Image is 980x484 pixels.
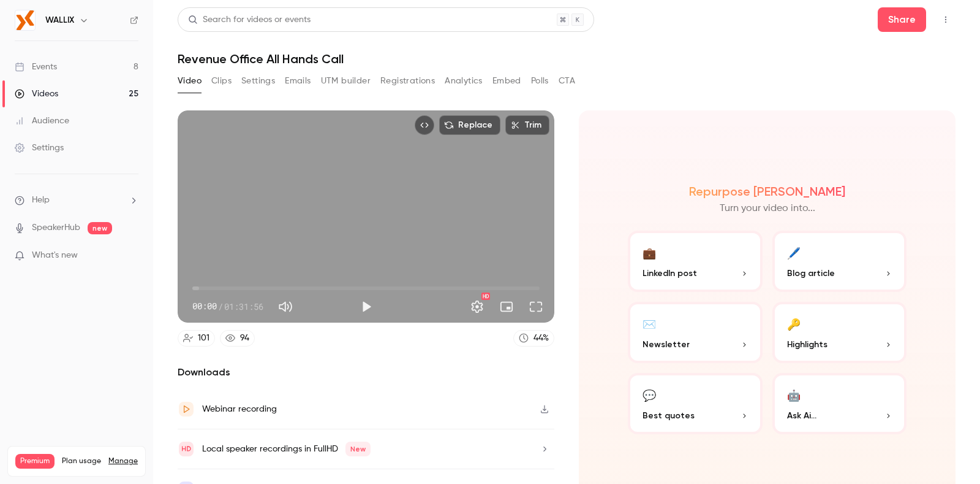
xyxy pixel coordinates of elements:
button: Top Bar Actions [936,10,956,29]
button: 🤖Ask Ai... [772,373,907,434]
button: Play [354,294,379,319]
button: ✉️Newsletter [628,302,763,363]
button: Trim [505,115,549,135]
span: / [218,300,223,313]
a: 44% [513,330,554,347]
button: 🔑Highlights [772,302,907,363]
div: Webinar recording [202,402,277,417]
button: Settings [465,294,489,319]
li: help-dropdown-opener [15,194,138,207]
button: Embed video [415,115,434,135]
div: 🖊️ [787,243,801,262]
span: LinkedIn post [643,267,697,280]
p: Turn your video into... [720,201,815,216]
button: Emails [285,71,311,91]
div: 💬 [643,385,656,404]
h1: Revenue Office All Hands Call [178,52,956,66]
button: Share [878,7,926,32]
img: WALLIX [15,10,35,30]
span: What's new [32,249,78,262]
div: HD [481,293,490,300]
button: 💬Best quotes [628,373,763,434]
div: Settings [15,142,64,154]
h2: Repurpose [PERSON_NAME] [689,184,845,199]
div: ✉️ [643,314,656,333]
div: 🔑 [787,314,801,333]
span: Ask Ai... [787,409,816,422]
a: 94 [220,330,255,347]
button: Embed [492,71,521,91]
button: Full screen [524,294,548,319]
span: 00:00 [192,300,217,313]
h2: Downloads [178,365,554,380]
span: new [88,222,112,234]
span: New [345,442,371,456]
button: Clips [211,71,232,91]
span: Plan usage [62,456,101,466]
div: 💼 [643,243,656,262]
span: 01:31:56 [224,300,263,313]
span: Best quotes [643,409,695,422]
span: Blog article [787,267,835,280]
iframe: Noticeable Trigger [124,250,138,261]
button: Mute [273,294,298,319]
button: Settings [241,71,275,91]
button: Replace [439,115,500,135]
button: 🖊️Blog article [772,231,907,292]
div: Local speaker recordings in FullHD [202,442,371,456]
button: 💼LinkedIn post [628,231,763,292]
div: Search for videos or events [188,13,311,26]
a: SpeakerHub [32,221,80,234]
h6: WALLIX [45,14,74,26]
button: Turn on miniplayer [494,294,519,319]
div: 44 % [533,332,549,345]
span: Help [32,194,50,207]
button: UTM builder [321,71,371,91]
div: 101 [198,332,209,345]
span: Premium [15,454,55,469]
div: Audience [15,115,69,127]
div: 🤖 [787,385,801,404]
button: CTA [559,71,575,91]
div: Videos [15,88,58,100]
button: Registrations [380,71,435,91]
button: Analytics [445,71,483,91]
button: Polls [531,71,549,91]
a: 101 [178,330,215,347]
div: 00:00 [192,300,263,313]
div: Events [15,61,57,73]
a: Manage [108,456,138,466]
span: Highlights [787,338,827,351]
button: Video [178,71,202,91]
span: Newsletter [643,338,690,351]
div: 94 [240,332,249,345]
